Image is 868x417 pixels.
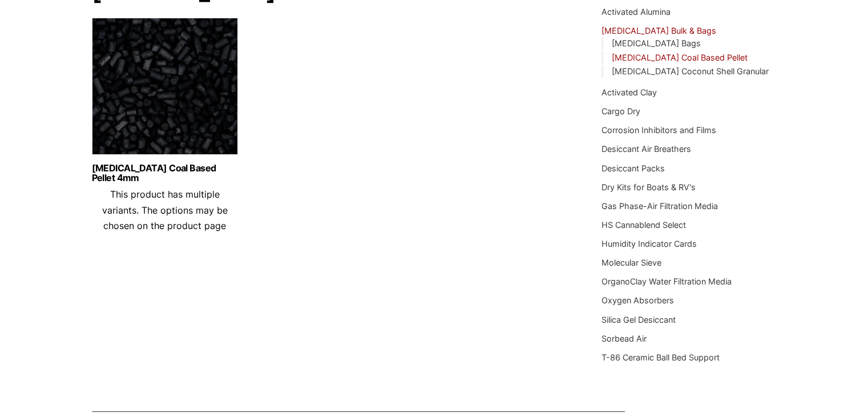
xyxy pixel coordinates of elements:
[601,315,676,324] a: Silica Gel Desiccant
[611,38,700,48] a: [MEDICAL_DATA] Bags
[601,182,696,192] a: Dry Kits for Boats & RV's
[92,163,238,183] a: [MEDICAL_DATA] Coal Based Pellet 4mm
[601,201,718,211] a: Gas Phase-Air Filtration Media
[611,53,747,62] a: [MEDICAL_DATA] Coal Based Pellet
[601,334,647,343] a: Sorbead Air
[601,7,671,17] a: Activated Alumina
[601,276,732,286] a: OrganoClay Water Filtration Media
[601,125,716,135] a: Corrosion Inhibitors and Films
[601,258,661,267] a: Molecular Sieve
[601,106,640,116] a: Cargo Dry
[601,163,665,173] a: Desiccant Packs
[601,144,691,154] a: Desiccant Air Breathers
[102,189,228,231] span: This product has multiple variants. The options may be chosen on the product page
[601,239,697,248] a: Humidity Indicator Cards
[92,18,238,161] img: Activated Carbon 4mm Pellets
[611,66,768,76] a: [MEDICAL_DATA] Coconut Shell Granular
[601,26,716,35] a: [MEDICAL_DATA] Bulk & Bags
[601,352,720,362] a: T-86 Ceramic Ball Bed Support
[601,220,686,230] a: HS Cannablend Select
[601,87,657,97] a: Activated Clay
[601,295,674,305] a: Oxygen Absorbers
